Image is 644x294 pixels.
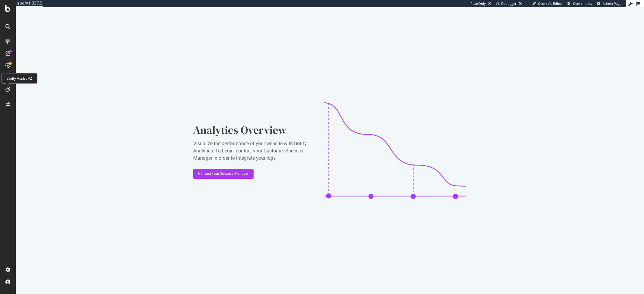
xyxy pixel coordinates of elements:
div: Viz Debugger: [496,1,517,6]
a: Admin Page [597,1,621,6]
button: Contact your Success Manager [193,169,254,179]
a: Open Viz Editor [532,1,563,6]
span: Open Viz Editor [538,1,563,6]
span: Open in dev [573,1,592,6]
div: Contact your Success Manager [198,171,249,176]
div: ReadOnly: [470,1,487,6]
div: Visualize the performance of your website with Botify Analytics. To begin, contact your Customer ... [193,140,314,162]
a: Open in dev [567,1,592,6]
div: Analytics Overview [193,123,314,138]
span: Admin Page [603,1,621,6]
div: Botify Assist V2 [1,73,37,84]
img: CaL_T18e.png [324,102,466,199]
